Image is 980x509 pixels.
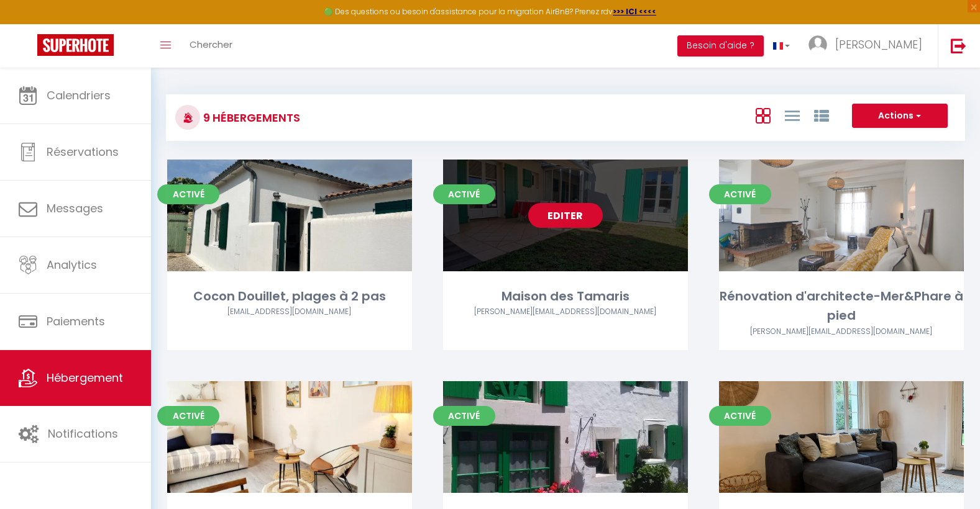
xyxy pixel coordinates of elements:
[951,38,966,53] img: logout
[200,104,300,132] h3: 9 Hébergements
[180,24,242,68] a: Chercher
[719,326,964,338] div: Airbnb
[47,313,105,329] span: Paiements
[47,200,103,216] span: Messages
[852,104,948,128] button: Actions
[835,37,922,52] span: [PERSON_NAME]
[47,370,123,385] span: Hébergement
[709,184,771,204] span: Activé
[443,306,688,318] div: Airbnb
[799,24,938,68] a: ... [PERSON_NAME]
[709,406,771,426] span: Activé
[157,184,219,204] span: Activé
[677,35,764,56] button: Besoin d'aide ?
[47,257,97,273] span: Analytics
[814,105,829,125] a: Vue par Groupe
[47,144,119,160] span: Réservations
[756,105,771,125] a: Vue en Box
[808,35,827,54] img: ...
[47,88,111,103] span: Calendriers
[167,306,412,318] div: Airbnb
[785,105,800,125] a: Vue en Liste
[443,287,688,306] div: Maison des Tamaris
[167,287,412,306] div: Cocon Douillet, plages à 2 pas
[433,184,495,204] span: Activé
[433,406,495,426] span: Activé
[528,203,603,228] a: Editer
[37,34,114,56] img: Super Booking
[719,287,964,326] div: Rénovation d'architecte-Mer&Phare à pied
[190,38,232,51] span: Chercher
[48,426,118,441] span: Notifications
[613,6,656,17] a: >>> ICI <<<<
[157,406,219,426] span: Activé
